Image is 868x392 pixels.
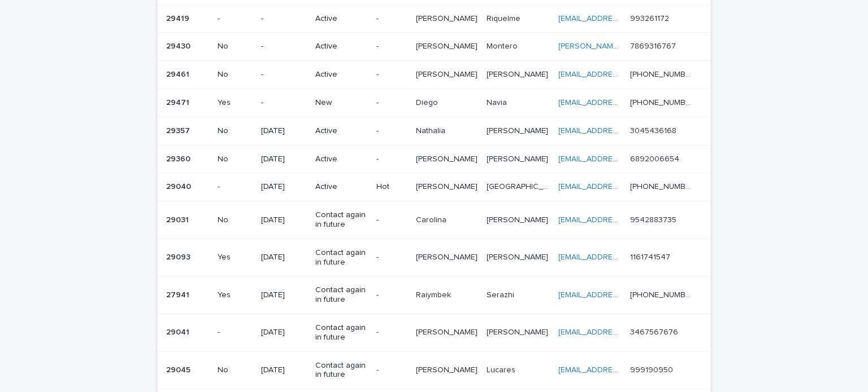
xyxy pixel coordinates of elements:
p: [DATE] [261,215,306,225]
p: 29471 [166,96,192,108]
p: [PERSON_NAME] [416,68,480,80]
p: [PERSON_NAME] [487,213,550,225]
p: [PERSON_NAME] [487,250,550,262]
p: Contact again in future [315,210,367,230]
a: [EMAIL_ADDRESS][DOMAIN_NAME] [558,127,686,135]
p: - [376,98,406,108]
p: No [218,365,252,375]
p: - [376,215,406,225]
p: [DATE] [261,253,306,262]
p: 999190950 [630,363,675,375]
p: Active [315,42,367,51]
p: - [261,98,306,108]
p: [DATE] [261,126,306,136]
p: - [261,42,306,51]
p: 27941 [166,288,192,300]
p: New [315,98,367,108]
p: [DATE] [261,328,306,337]
p: - [261,70,306,80]
p: 29041 [166,325,192,337]
a: [EMAIL_ADDRESS][DOMAIN_NAME] [558,155,686,163]
p: - [376,328,406,337]
p: Diego [416,96,440,108]
p: Raiymbek [416,288,453,300]
p: 29031 [166,213,191,225]
p: - [376,126,406,136]
tr: 2904529045 No[DATE]Contact again in future-[PERSON_NAME][PERSON_NAME] LucaresLucares [EMAIL_ADDRE... [157,351,711,389]
p: Contact again in future [315,361,367,380]
p: 29040 [166,180,193,192]
p: 9542883735 [630,213,679,225]
a: [EMAIL_ADDRESS][DOMAIN_NAME] [558,15,686,23]
p: [PERSON_NAME] [416,180,480,192]
p: 993261172 [630,12,671,24]
a: [EMAIL_ADDRESS][DOMAIN_NAME] [558,366,686,374]
p: Contact again in future [315,323,367,342]
p: No [218,155,252,164]
p: - [376,155,406,164]
p: 3467567676 [630,325,680,337]
p: [PERSON_NAME] [416,363,480,375]
p: Active [315,182,367,192]
tr: 2936029360 No[DATE]Active-[PERSON_NAME][PERSON_NAME] [PERSON_NAME][PERSON_NAME] [EMAIL_ADDRESS][D... [157,145,711,173]
p: Nathalia [416,124,448,136]
p: Navia [487,96,509,108]
a: [EMAIL_ADDRESS][DOMAIN_NAME] [558,71,686,78]
a: [EMAIL_ADDRESS][DOMAIN_NAME] [558,253,686,261]
p: Yes [218,253,252,262]
p: 29419 [166,12,192,24]
p: [PERSON_NAME] [416,325,480,337]
p: Riquelme [487,12,523,24]
p: Hot [376,182,406,192]
p: [DATE] [261,182,306,192]
p: [PHONE_NUMBER] [630,96,695,108]
a: [EMAIL_ADDRESS][DOMAIN_NAME] [558,291,686,299]
p: 29357 [166,124,192,136]
p: No [218,126,252,136]
tr: 2904129041 -[DATE]Contact again in future-[PERSON_NAME][PERSON_NAME] [PERSON_NAME][PERSON_NAME] [... [157,314,711,351]
tr: 2909329093 Yes[DATE]Contact again in future-[PERSON_NAME][PERSON_NAME] [PERSON_NAME][PERSON_NAME]... [157,239,711,276]
p: [PERSON_NAME] [416,152,480,164]
p: Yes [218,98,252,108]
p: [DATE] [261,290,306,300]
p: - [218,328,252,337]
p: 1161741547 [630,250,672,262]
tr: 2947129471 Yes-New-DiegoDiego NaviaNavia [EMAIL_ADDRESS][DOMAIN_NAME] [PHONE_NUMBER][PHONE_NUMBER] [157,89,711,117]
p: No [218,42,252,51]
p: Active [315,155,367,164]
p: [PERSON_NAME] [487,325,550,337]
tr: 2794127941 Yes[DATE]Contact again in future-RaiymbekRaiymbek SerazhiSerazhi [EMAIL_ADDRESS][DOMAI... [157,276,711,314]
p: Contact again in future [315,248,367,267]
p: Serazhi [487,288,517,300]
p: 7869316767 [630,39,678,51]
p: Yes [218,290,252,300]
p: - [218,182,252,192]
p: 29045 [166,363,193,375]
p: - [376,42,406,51]
p: No [218,70,252,80]
tr: 2904029040 -[DATE]ActiveHot[PERSON_NAME][PERSON_NAME] [GEOGRAPHIC_DATA][GEOGRAPHIC_DATA] [EMAIL_A... [157,173,711,201]
p: [PERSON_NAME] [487,68,550,80]
p: Lucares [487,363,518,375]
p: 29093 [166,250,193,262]
p: [PERSON_NAME] [416,12,480,24]
tr: 2903129031 No[DATE]Contact again in future-CarolinaCarolina [PERSON_NAME][PERSON_NAME] [EMAIL_ADD... [157,201,711,239]
p: [PERSON_NAME] [416,250,480,262]
p: - [261,14,306,24]
p: - [376,70,406,80]
p: [PHONE_NUMBER] [630,68,695,80]
a: [EMAIL_ADDRESS][DOMAIN_NAME] [558,216,686,224]
p: - [218,14,252,24]
tr: 2935729357 No[DATE]Active-NathaliaNathalia [PERSON_NAME][PERSON_NAME] [EMAIL_ADDRESS][DOMAIN_NAME... [157,117,711,145]
p: 29461 [166,68,192,80]
p: [DATE] [261,155,306,164]
p: 29430 [166,39,193,51]
p: [DATE] [261,365,306,375]
a: [EMAIL_ADDRESS][DOMAIN_NAME] [558,99,686,107]
tr: 2941929419 --Active-[PERSON_NAME][PERSON_NAME] RiquelmeRiquelme [EMAIL_ADDRESS][DOMAIN_NAME] 9932... [157,5,711,33]
p: Active [315,126,367,136]
p: - [376,365,406,375]
tr: 2943029430 No-Active-[PERSON_NAME][PERSON_NAME] MonteroMontero [PERSON_NAME][EMAIL_ADDRESS][PERSO... [157,33,711,61]
tr: 2946129461 No-Active-[PERSON_NAME][PERSON_NAME] [PERSON_NAME][PERSON_NAME] [EMAIL_ADDRESS][DOMAIN... [157,61,711,89]
a: [EMAIL_ADDRESS][DOMAIN_NAME] [558,183,686,191]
